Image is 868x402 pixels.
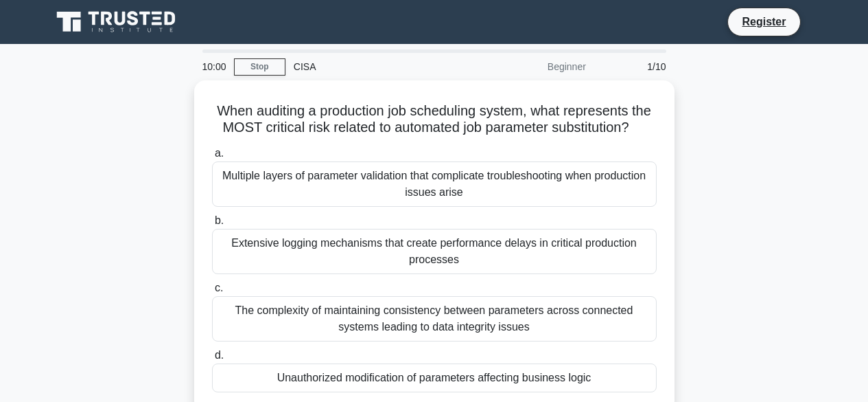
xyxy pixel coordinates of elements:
span: b. [215,214,224,226]
div: CISA [285,53,474,80]
div: Multiple layers of parameter validation that complicate troubleshooting when production issues arise [212,161,657,207]
div: Unauthorized modification of parameters affecting business logic [212,364,657,392]
span: a. [215,147,224,159]
a: Register [734,13,794,30]
a: Stop [234,58,285,76]
div: 1/10 [594,53,675,80]
span: c. [215,282,223,293]
div: 10:00 [194,53,234,80]
h5: When auditing a production job scheduling system, what represents the MOST critical risk related ... [211,102,658,137]
div: Extensive logging mechanisms that create performance delays in critical production processes [212,229,657,274]
span: d. [215,349,224,361]
div: Beginner [474,53,594,80]
div: The complexity of maintaining consistency between parameters across connected systems leading to ... [212,296,657,342]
